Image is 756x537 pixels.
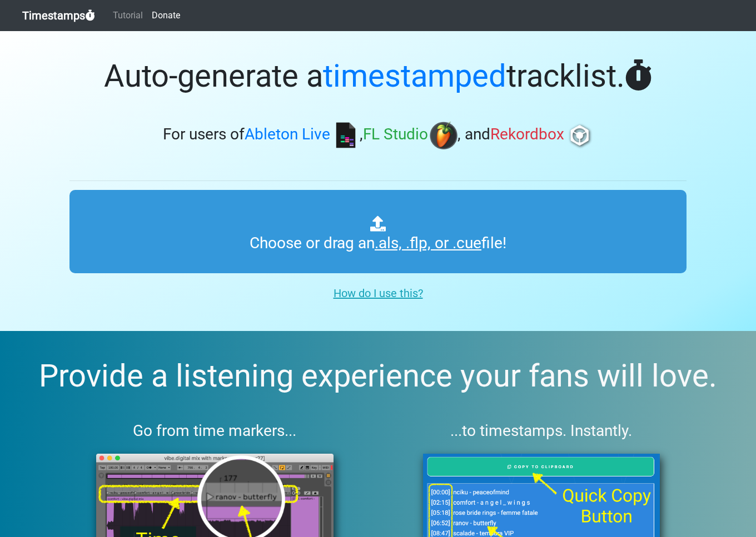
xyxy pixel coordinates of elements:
span: timestamped [323,58,506,94]
a: Timestamps [22,4,95,27]
img: ableton.png [332,122,360,149]
span: Ableton Live [245,126,330,144]
h3: ...to timestamps. Instantly. [396,421,687,440]
h1: Auto-generate a tracklist. [69,58,687,95]
span: Rekordbox [490,126,564,144]
img: fl.png [430,122,457,149]
u: How do I use this? [334,287,423,300]
h3: For users of , , and [69,122,687,149]
h3: Go from time markers... [69,421,360,440]
h2: Provide a listening experience your fans will love. [27,358,729,395]
a: Donate [147,4,185,27]
a: Tutorial [108,4,147,27]
span: FL Studio [363,126,428,144]
img: rb.png [566,122,594,149]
